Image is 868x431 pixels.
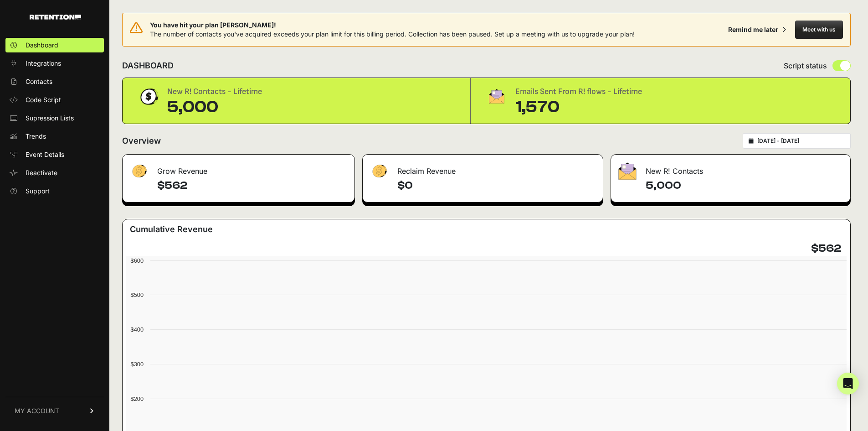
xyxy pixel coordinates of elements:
[363,155,603,182] div: Reclaim Revenue
[26,150,64,159] span: Event Details
[515,98,642,116] div: 1,570
[137,85,160,108] img: dollar-coin-05c43ed7efb7bc0c12610022525b4bbbb207c7efeef5aecc26f025e68dcafac9.png
[811,241,841,256] h4: $562
[122,59,174,72] h2: DASHBOARD
[5,129,104,144] a: Trends
[26,114,74,123] span: Supression Lists
[618,162,637,180] img: fa-envelope-19ae18322b30453b285274b1b8af3d052b27d846a4fbe8435d1a52b978f639a2.png
[26,187,50,196] span: Support
[167,85,262,98] div: New R! Contacts - Lifetime
[724,21,790,38] button: Remind me later
[370,162,388,180] img: fa-dollar-13500eef13a19c4ab2b9ed9ad552e47b0d9fc28b02b83b90ba0e00f96d6372e9.png
[150,30,635,38] span: The number of contacts you've acquired exceeds your plan limit for this billing period. Collectio...
[5,93,104,107] a: Code Script
[26,77,52,86] span: Contacts
[26,132,46,141] span: Trends
[131,291,144,298] text: $500
[131,395,144,402] text: $200
[130,162,148,180] img: fa-dollar-13500eef13a19c4ab2b9ed9ad552e47b0d9fc28b02b83b90ba0e00f96d6372e9.png
[131,326,144,333] text: $400
[15,406,59,415] span: MY ACCOUNT
[5,397,104,425] a: MY ACCOUNT
[131,257,144,264] text: $600
[5,38,104,52] a: Dashboard
[131,361,144,368] text: $300
[30,15,81,20] img: Retention.com
[130,223,213,236] h3: Cumulative Revenue
[123,155,354,182] div: Grow Revenue
[150,21,635,30] span: You have hit your plan [PERSON_NAME]!
[5,184,104,198] a: Support
[485,85,508,107] img: fa-envelope-19ae18322b30453b285274b1b8af3d052b27d846a4fbe8435d1a52b978f639a2.png
[122,135,161,147] h2: Overview
[5,74,104,89] a: Contacts
[515,85,642,98] div: Emails Sent From R! flows - Lifetime
[5,147,104,162] a: Event Details
[26,168,57,177] span: Reactivate
[784,60,827,71] span: Script status
[157,178,347,193] h4: $562
[646,178,843,193] h4: 5,000
[26,41,58,50] span: Dashboard
[5,166,104,180] a: Reactivate
[397,178,596,193] h4: $0
[5,111,104,125] a: Supression Lists
[728,25,778,34] div: Remind me later
[26,95,61,104] span: Code Script
[795,21,843,39] button: Meet with us
[837,373,859,395] div: Open Intercom Messenger
[5,56,104,71] a: Integrations
[611,155,850,182] div: New R! Contacts
[167,98,262,116] div: 5,000
[26,59,61,68] span: Integrations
